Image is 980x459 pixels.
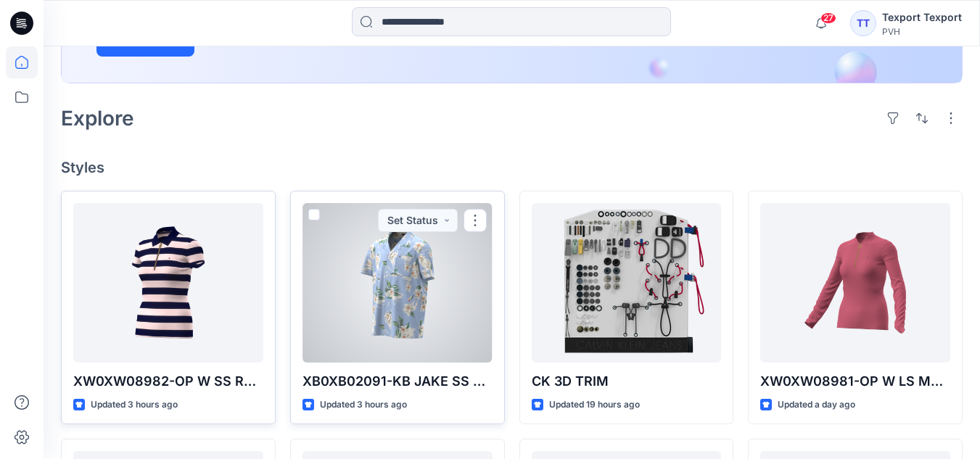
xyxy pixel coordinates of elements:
[532,203,722,363] a: CK 3D TRIM
[760,371,950,392] p: XW0XW08981-OP W LS MANGO ZIP POLO-V01
[302,203,493,363] a: XB0XB02091-KB JAKE SS RAYON CAMP SHIRT-V02
[302,371,493,392] p: XB0XB02091-KB JAKE SS RAYON CAMP SHIRT-V02
[882,26,962,37] div: PVH
[91,397,178,413] p: Updated 3 hours ago
[760,203,950,363] a: XW0XW08981-OP W LS MANGO ZIP POLO-V01
[73,371,263,392] p: XW0XW08982-OP W SS RUGBY MNGO SLIM ZIP POLO-V01
[820,12,836,24] span: 27
[61,159,963,176] h4: Styles
[532,371,722,392] p: CK 3D TRIM
[73,203,263,363] a: XW0XW08982-OP W SS RUGBY MNGO SLIM ZIP POLO-V01
[61,107,134,130] h2: Explore
[778,397,855,413] p: Updated a day ago
[882,9,962,26] div: Texport Texport
[850,10,876,36] div: TT
[320,397,407,413] p: Updated 3 hours ago
[549,397,640,413] p: Updated 19 hours ago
